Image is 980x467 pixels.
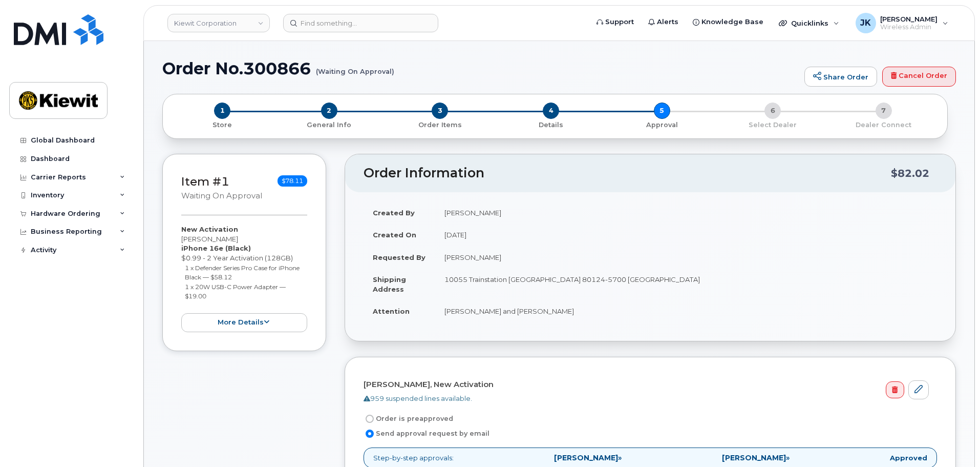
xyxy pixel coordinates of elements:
[435,224,937,246] td: [DATE]
[373,253,425,261] strong: Requested By
[500,120,603,130] p: Details
[554,454,622,461] span: »
[185,283,286,300] small: 1 x 20W USB-C Power Adapter — $19.00
[366,430,374,438] input: Send approval request by email
[278,175,307,187] span: $78.11
[543,103,559,119] span: 4
[181,244,251,252] strong: iPhone 16e (Black)
[364,413,453,425] label: Order is preapproved
[171,119,274,130] a: 1 Store
[181,225,238,233] strong: New Activation
[722,453,786,462] strong: [PERSON_NAME]
[181,174,229,189] a: Item #1
[435,246,937,269] td: [PERSON_NAME]
[364,394,929,403] div: 959 suspended lines available.
[373,307,410,315] strong: Attention
[364,428,489,440] label: Send approval request by email
[373,231,416,239] strong: Created On
[891,164,929,183] div: $82.02
[181,313,307,332] button: more details
[364,380,929,389] h4: [PERSON_NAME], New Activation
[804,67,877,87] a: Share Order
[278,120,381,130] p: General Info
[175,120,270,130] p: Store
[162,59,799,77] h1: Order No.300866
[274,119,385,130] a: 2 General Info
[882,67,956,87] a: Cancel Order
[890,453,927,463] strong: Approved
[366,415,374,423] input: Order is preapproved
[181,225,307,332] div: [PERSON_NAME] $0.99 - 2 Year Activation (128GB)
[435,300,937,322] td: [PERSON_NAME] and [PERSON_NAME]
[185,264,300,281] small: 1 x Defender Series Pro Case for iPhone Black — $58.12
[373,275,406,293] strong: Shipping Address
[316,59,394,75] small: (Waiting On Approval)
[385,119,496,130] a: 3 Order Items
[181,191,262,200] small: Waiting On Approval
[373,209,415,217] strong: Created By
[435,268,937,300] td: 10055 Trainstation [GEOGRAPHIC_DATA] 80124-5700 [GEOGRAPHIC_DATA]
[364,166,891,180] h2: Order Information
[214,103,230,119] span: 1
[435,201,937,224] td: [PERSON_NAME]
[496,119,607,130] a: 4 Details
[722,454,790,461] span: »
[554,453,618,462] strong: [PERSON_NAME]
[321,103,337,119] span: 2
[935,422,972,459] iframe: Messenger Launcher
[432,103,448,119] span: 3
[389,120,492,130] p: Order Items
